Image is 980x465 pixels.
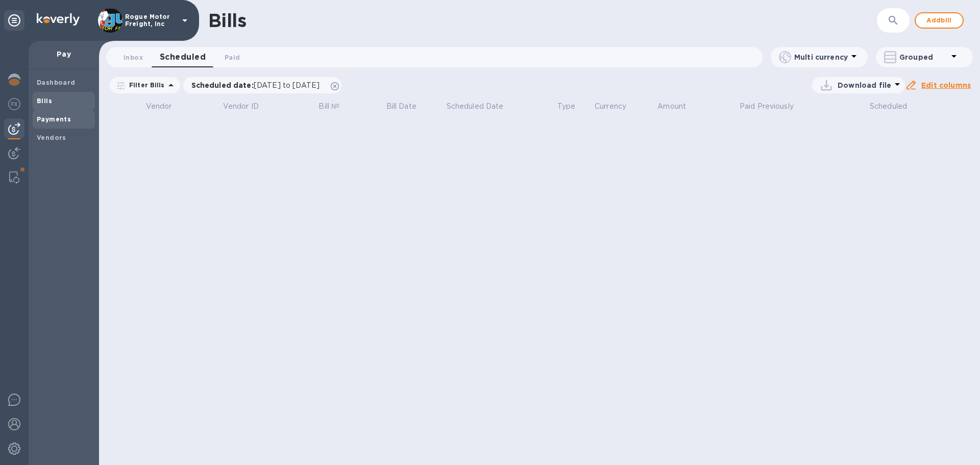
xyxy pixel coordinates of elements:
button: Addbill [915,12,964,29]
span: Paid Previously [740,101,807,112]
p: Pay [37,49,91,59]
p: Vendor [146,101,172,112]
span: Scheduled [870,101,920,112]
p: Grouped [899,52,948,62]
p: Multi currency [794,52,848,62]
span: Vendor ID [223,101,272,112]
u: Edit columns [921,81,971,89]
p: Amount [657,101,686,112]
p: Scheduled [870,101,907,112]
p: Rogue Motor Freight, Inc [125,13,176,28]
b: Vendors [37,134,66,141]
span: Scheduled [160,50,206,64]
div: Scheduled date:[DATE] to [DATE] [183,77,342,93]
h1: Bills [208,10,246,31]
p: Currency [595,101,626,112]
p: Bill № [318,101,339,112]
p: Scheduled date : [191,80,325,90]
span: Bill № [318,101,353,112]
p: Bill Date [386,101,416,112]
img: Logo [37,13,80,26]
span: Add bill [924,14,954,27]
b: Payments [37,115,71,123]
b: Bills [37,97,52,105]
span: Vendor [146,101,185,112]
p: Type [557,101,576,112]
span: [DATE] to [DATE] [254,81,320,89]
p: Vendor ID [223,101,259,112]
b: Dashboard [37,79,76,86]
div: Unpin categories [4,10,24,31]
p: Paid Previously [740,101,794,112]
span: Amount [657,101,699,112]
span: Paid [225,52,240,63]
p: Scheduled Date [447,101,504,112]
p: Download file [838,80,891,90]
p: Filter Bills [125,81,165,89]
img: Foreign exchange [8,98,20,110]
span: Inbox [124,52,143,63]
